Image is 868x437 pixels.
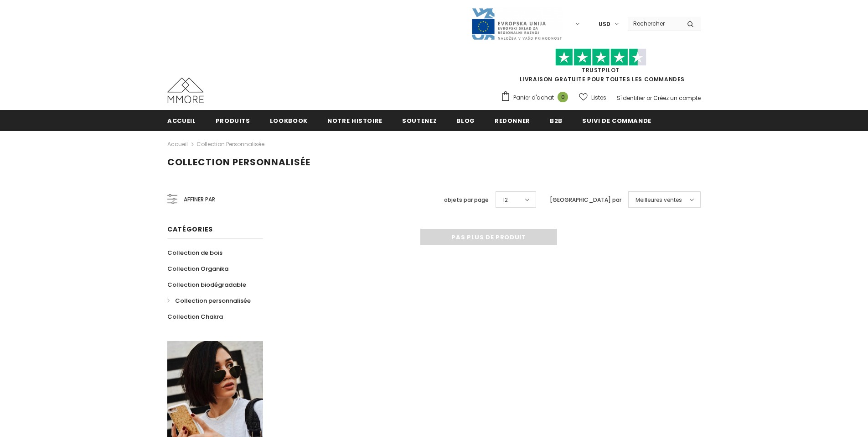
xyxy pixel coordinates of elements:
img: Cas MMORE [167,78,204,103]
a: Panier d'achat 0 [501,91,573,105]
label: objets par page [444,195,489,205]
span: or [646,94,652,102]
span: Blog [456,116,475,125]
img: Javni Razpis [471,7,562,41]
a: Accueil [167,139,188,150]
input: Search Site [628,17,680,30]
a: Produits [216,110,250,131]
a: Créez un compte [653,94,701,102]
span: Collection personnalisée [167,156,310,168]
a: Redonner [495,110,530,131]
a: Collection personnalisée [196,140,264,148]
span: Redonner [495,116,530,125]
a: Javni Razpis [471,20,562,27]
span: Accueil [167,116,196,125]
a: Collection Chakra [167,309,223,325]
a: Suivi de commande [582,110,651,131]
span: Collection de bois [167,248,222,257]
span: LIVRAISON GRATUITE POUR TOUTES LES COMMANDES [501,53,701,83]
a: Listes [579,90,606,105]
a: soutenez [402,110,437,131]
span: Affiner par [184,195,215,205]
span: 12 [503,195,508,205]
span: Lookbook [270,116,308,125]
a: Lookbook [270,110,308,131]
span: soutenez [402,116,437,125]
a: Collection biodégradable [167,277,246,293]
span: Collection biodégradable [167,280,246,289]
span: Collection Chakra [167,312,223,321]
span: Suivi de commande [582,116,651,125]
span: Listes [591,93,606,102]
label: [GEOGRAPHIC_DATA] par [550,195,621,205]
span: Catégories [167,225,213,234]
span: Notre histoire [327,116,382,125]
img: Faites confiance aux étoiles pilotes [555,48,646,66]
a: Collection de bois [167,245,222,261]
a: Collection personnalisée [167,293,251,309]
span: Collection personnalisée [175,296,251,305]
span: B2B [550,116,563,125]
a: Blog [456,110,475,131]
span: Meilleures ventes [635,195,682,205]
span: Collection Organika [167,264,228,273]
a: Notre histoire [327,110,382,131]
span: USD [599,20,610,29]
span: 0 [558,92,568,102]
span: Produits [216,116,250,125]
a: Accueil [167,110,196,131]
a: S'identifier [617,94,645,102]
a: B2B [550,110,563,131]
a: TrustPilot [582,66,620,74]
a: Collection Organika [167,261,228,277]
span: Panier d'achat [513,93,554,102]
